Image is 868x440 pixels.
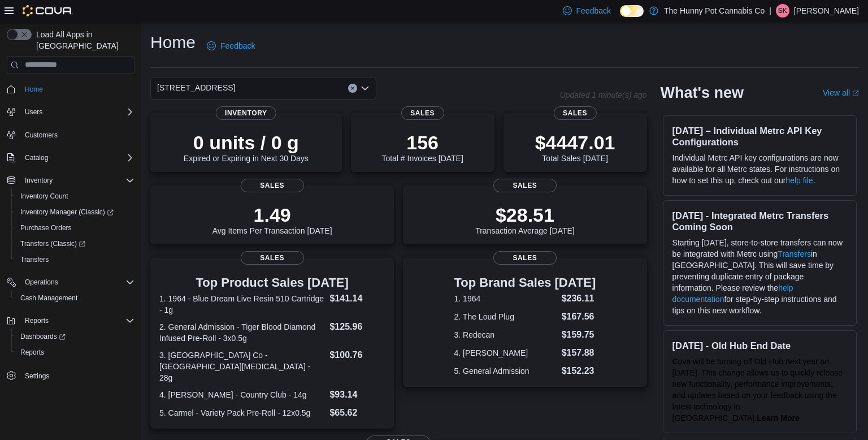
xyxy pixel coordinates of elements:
[11,220,139,236] button: Purchase Orders
[159,293,325,316] dt: 1. 1964 - Blue Dream Live Resin 510 Cartridge - 1g
[381,131,463,163] div: Total # Invoices [DATE]
[20,174,57,187] button: Inventory
[11,236,139,252] a: Transfers (Classic)
[20,151,134,165] span: Catalog
[212,204,332,226] p: 1.49
[7,76,134,413] nav: Complex example
[16,346,134,359] span: Reports
[620,17,620,18] span: Dark Mode
[493,251,557,265] span: Sales
[16,346,49,359] a: Reports
[664,4,765,18] p: The Hunny Pot Cannabis Co
[672,340,847,351] h3: [DATE] - Old Hub End Date
[25,131,58,140] span: Customers
[535,131,615,163] div: Total Sales [DATE]
[25,176,53,185] span: Inventory
[361,84,370,93] button: Open list of options
[778,4,787,18] span: SK
[20,151,53,165] button: Catalog
[16,221,76,235] a: Purchase Orders
[2,172,139,188] button: Inventory
[20,368,134,382] span: Settings
[11,188,139,204] button: Inventory Count
[184,131,309,154] p: 0 units / 0 g
[475,204,575,226] p: $28.51
[329,388,385,402] dd: $93.14
[159,350,325,383] dt: 3. [GEOGRAPHIC_DATA] Co - [GEOGRAPHIC_DATA][MEDICAL_DATA] - 28g
[20,275,63,289] button: Operations
[20,348,44,357] span: Reports
[329,406,385,420] dd: $65.62
[852,90,859,97] svg: External link
[2,150,139,166] button: Catalog
[776,4,789,18] div: Sarah Kailan
[25,316,49,325] span: Reports
[20,332,66,341] span: Dashboards
[20,294,77,303] span: Cash Management
[329,320,385,334] dd: $125.96
[672,237,847,316] p: Starting [DATE], store-to-store transfers can now be integrated with Metrc using in [GEOGRAPHIC_D...
[661,84,744,102] h2: What's new
[20,369,54,383] a: Settings
[159,389,325,400] dt: 4. [PERSON_NAME] - Country Club - 14g
[16,291,82,305] a: Cash Management
[454,329,557,340] dt: 3. Redecan
[16,330,70,343] a: Dashboards
[535,131,615,154] p: $4447.01
[562,364,596,378] dd: $152.23
[381,131,463,154] p: 156
[16,221,134,235] span: Purchase Orders
[184,131,309,163] div: Expired or Expiring in Next 30 Days
[785,176,813,185] a: help file
[576,5,611,16] span: Feedback
[329,348,385,362] dd: $100.76
[562,310,596,323] dd: $167.56
[11,329,139,344] a: Dashboards
[16,237,90,251] a: Transfers (Classic)
[757,413,799,422] a: Learn More
[20,208,114,217] span: Inventory Manager (Classic)
[157,81,235,94] span: [STREET_ADDRESS]
[25,153,48,162] span: Catalog
[454,347,557,359] dt: 4. [PERSON_NAME]
[823,88,859,97] a: View allExternal link
[16,189,134,203] span: Inventory Count
[2,127,139,143] button: Customers
[20,223,72,232] span: Purchase Orders
[562,328,596,342] dd: $159.75
[2,274,139,290] button: Operations
[16,205,134,219] span: Inventory Manager (Classic)
[672,283,793,304] a: help documentation
[562,292,596,305] dd: $236.11
[159,321,325,344] dt: 2. General Admission - Tiger Blood Diamond Infused Pre-Roll - 3x0.5g
[11,344,139,360] button: Reports
[11,252,139,268] button: Transfers
[241,179,304,192] span: Sales
[454,311,557,322] dt: 2. The Loud Plug
[23,5,73,16] img: Cova
[401,106,444,120] span: Sales
[16,205,118,219] a: Inventory Manager (Classic)
[20,105,47,119] button: Users
[454,365,557,377] dt: 5. General Admission
[25,107,42,117] span: Users
[794,4,859,18] p: [PERSON_NAME]
[212,204,332,235] div: Avg Items Per Transaction [DATE]
[20,239,85,248] span: Transfers (Classic)
[202,34,259,57] a: Feedback
[20,105,134,119] span: Users
[2,104,139,120] button: Users
[553,106,596,120] span: Sales
[16,253,134,266] span: Transfers
[475,204,575,235] div: Transaction Average [DATE]
[220,40,255,51] span: Feedback
[20,314,53,327] button: Reports
[25,278,58,287] span: Operations
[32,29,134,51] span: Load All Apps in [GEOGRAPHIC_DATA]
[16,253,53,266] a: Transfers
[329,292,385,305] dd: $141.14
[672,125,847,148] h3: [DATE] – Individual Metrc API Key Configurations
[348,84,357,93] button: Clear input
[25,85,43,94] span: Home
